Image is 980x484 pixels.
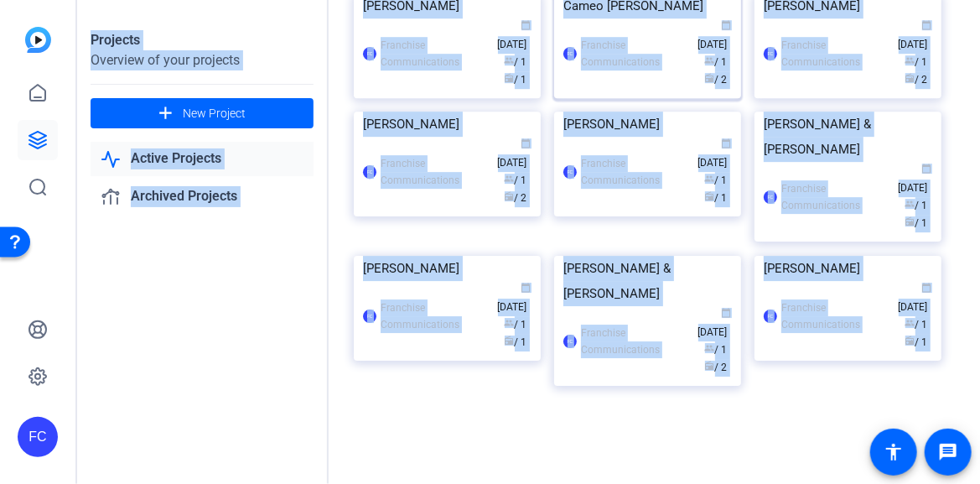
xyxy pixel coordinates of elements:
[922,283,932,293] span: calendar_today
[905,199,915,209] span: group
[363,165,376,179] div: FC
[884,442,904,462] mat-icon: accessibility
[764,47,777,60] div: FC
[705,73,715,83] span: radio
[505,318,515,328] span: group
[381,155,490,189] div: Franchise Communications
[722,20,732,30] span: calendar_today
[381,37,490,70] div: Franchise Communications
[764,310,777,323] div: FC
[705,74,728,86] span: / 2
[905,216,915,226] span: radio
[705,55,715,65] span: group
[581,37,690,70] div: Franchise Communications
[764,190,777,204] div: FC
[505,55,515,65] span: group
[505,56,527,68] span: / 1
[563,256,732,306] div: [PERSON_NAME] & [PERSON_NAME]
[18,417,58,457] div: FC
[781,37,890,70] div: Franchise Communications
[922,164,932,174] span: calendar_today
[505,174,515,184] span: group
[505,319,527,330] span: / 1
[905,336,915,346] span: radio
[563,335,577,348] div: FC
[705,174,728,186] span: / 1
[363,47,376,60] div: FC
[705,174,715,184] span: group
[905,217,928,229] span: / 1
[764,112,932,162] div: [PERSON_NAME] & [PERSON_NAME]
[505,336,527,348] span: / 1
[505,174,527,186] span: / 1
[363,112,531,137] div: [PERSON_NAME]
[505,191,515,201] span: radio
[381,299,490,333] div: Franchise Communications
[922,20,932,30] span: calendar_today
[905,318,915,328] span: group
[505,73,515,83] span: radio
[905,200,928,211] span: / 1
[581,155,690,189] div: Franchise Communications
[91,98,314,128] button: New Project
[705,343,715,353] span: group
[705,344,728,356] span: / 1
[498,21,531,50] span: [DATE]
[705,192,728,204] span: / 1
[91,180,314,214] a: Archived Projects
[563,165,577,179] div: FC
[363,310,376,323] div: FC
[705,56,728,68] span: / 1
[581,325,690,358] div: Franchise Communications
[521,283,531,293] span: calendar_today
[938,442,958,462] mat-icon: message
[781,299,890,333] div: Franchise Communications
[183,105,246,122] span: New Project
[905,319,928,330] span: / 1
[705,361,715,371] span: radio
[722,308,732,318] span: calendar_today
[905,73,915,83] span: radio
[505,336,515,346] span: radio
[563,47,577,60] div: FC
[764,256,932,281] div: [PERSON_NAME]
[363,256,531,281] div: [PERSON_NAME]
[705,362,728,373] span: / 2
[505,74,527,86] span: / 1
[698,21,732,50] span: [DATE]
[905,55,915,65] span: group
[899,21,932,50] span: [DATE]
[905,336,928,348] span: / 1
[155,103,176,124] mat-icon: add
[25,27,51,53] img: blue-gradient.svg
[91,142,314,176] a: Active Projects
[698,309,732,338] span: [DATE]
[781,180,890,214] div: Franchise Communications
[705,191,715,201] span: radio
[722,138,732,148] span: calendar_today
[563,112,732,137] div: [PERSON_NAME]
[521,138,531,148] span: calendar_today
[505,192,527,204] span: / 2
[905,74,928,86] span: / 2
[498,284,531,313] span: [DATE]
[905,56,928,68] span: / 1
[521,20,531,30] span: calendar_today
[899,284,932,313] span: [DATE]
[91,50,314,70] div: Overview of your projects
[91,30,314,50] div: Projects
